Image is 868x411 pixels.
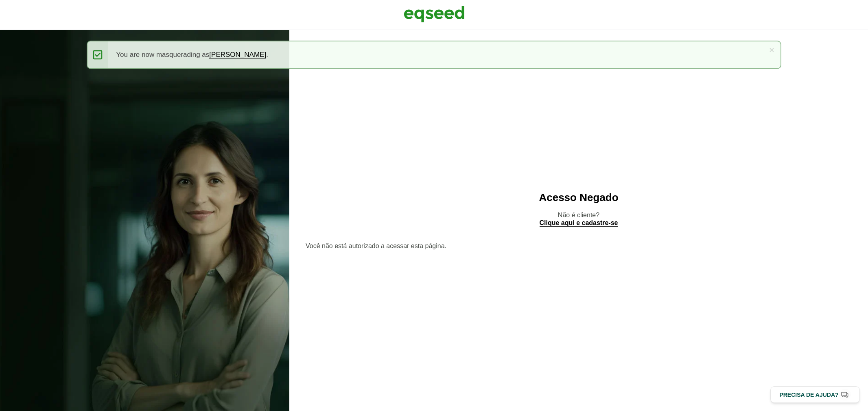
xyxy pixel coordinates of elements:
[769,45,774,54] a: ×
[209,51,266,58] a: [PERSON_NAME]
[306,192,852,203] h2: Acesso Negado
[306,243,852,249] section: Você não está autorizado a acessar esta página.
[540,220,618,227] a: Clique aqui e cadastre-se
[87,41,781,69] div: You are now masquerading as .
[404,4,465,24] img: EqSeed Logo
[306,211,852,227] p: Não é cliente?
